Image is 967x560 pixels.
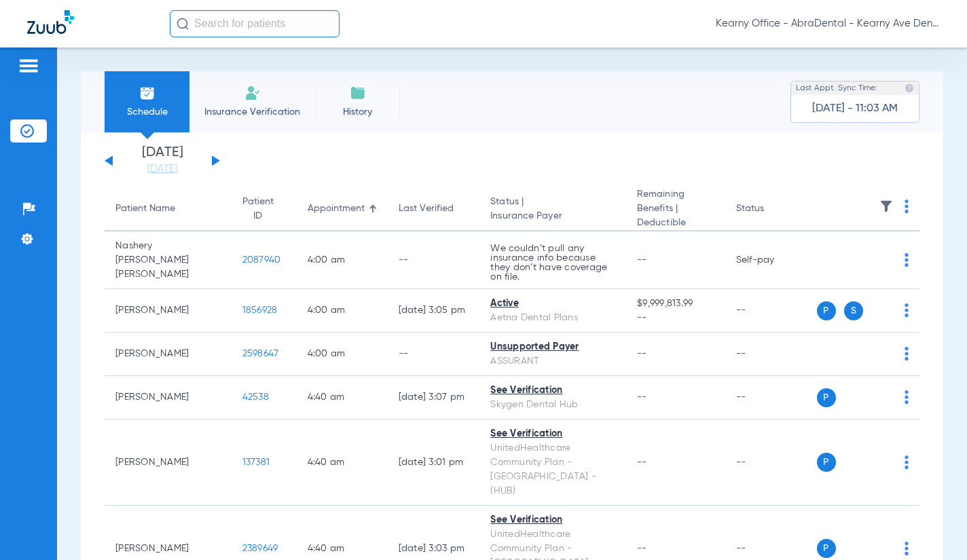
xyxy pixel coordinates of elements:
span: P [817,301,836,320]
img: Manual Insurance Verification [244,85,261,101]
td: 4:40 AM [297,419,388,506]
td: Nashery [PERSON_NAME] [PERSON_NAME] [105,231,232,289]
span: S [844,301,863,320]
span: History [325,105,390,119]
img: group-dot-blue.svg [905,455,909,469]
span: P [817,539,836,558]
span: $9,999,813.99 [637,297,714,311]
span: 2598647 [242,349,279,358]
div: Last Verified [399,202,454,216]
span: 1856928 [242,305,278,315]
iframe: Chat Widget [899,495,967,560]
img: Schedule [139,85,156,101]
td: [DATE] 3:05 PM [388,289,480,333]
div: Appointment [308,202,377,216]
td: [PERSON_NAME] [105,333,232,376]
span: Insurance Verification [200,105,305,119]
span: Insurance Payer [490,209,615,223]
img: last sync help info [905,83,914,93]
td: 4:00 AM [297,231,388,289]
div: See Verification [490,384,615,398]
span: 2087940 [242,255,281,265]
span: 137381 [242,458,270,467]
span: 2389649 [242,544,278,553]
div: Patient ID [242,195,274,223]
span: -- [637,544,647,553]
span: P [817,453,836,472]
td: [PERSON_NAME] [105,289,232,333]
span: -- [637,392,647,402]
td: Self-pay [725,231,817,289]
span: -- [637,458,647,467]
div: Patient Name [115,202,221,216]
td: [PERSON_NAME] [105,376,232,419]
span: -- [637,349,647,358]
div: Appointment [308,202,365,216]
span: Last Appt. Sync Time: [796,81,877,95]
div: Patient Name [115,202,175,216]
img: Zuub Logo [27,10,74,34]
td: -- [725,376,817,419]
div: Aetna Dental Plans [490,311,615,325]
div: Active [490,297,615,311]
img: group-dot-blue.svg [905,347,909,360]
span: P [817,388,836,407]
div: ASSURANT [490,354,615,369]
li: [DATE] [122,146,203,176]
div: See Verification [490,427,615,441]
td: -- [725,333,817,376]
td: [PERSON_NAME] [105,419,232,506]
div: Last Verified [399,202,469,216]
div: UnitedHealthcare Community Plan - [GEOGRAPHIC_DATA] - (HUB) [490,441,615,498]
img: filter.svg [879,200,893,213]
a: [DATE] [122,162,203,176]
div: Patient ID [242,195,286,223]
input: Search for patients [170,10,340,37]
img: group-dot-blue.svg [905,200,909,213]
span: -- [637,311,714,325]
th: Remaining Benefits | [626,187,725,231]
img: Search Icon [177,18,189,30]
img: History [350,85,366,101]
img: group-dot-blue.svg [905,390,909,404]
span: [DATE] - 11:03 AM [812,102,898,115]
div: See Verification [490,513,615,527]
th: Status | [479,187,626,231]
span: Schedule [115,105,179,119]
th: Status [725,187,817,231]
td: -- [388,333,480,376]
td: -- [388,231,480,289]
td: [DATE] 3:01 PM [388,419,480,506]
td: 4:40 AM [297,376,388,419]
p: We couldn’t pull any insurance info because they don’t have coverage on file. [490,244,615,282]
td: -- [725,419,817,506]
td: -- [725,289,817,333]
img: group-dot-blue.svg [905,253,909,267]
td: 4:00 AM [297,289,388,333]
span: 42538 [242,392,269,402]
img: group-dot-blue.svg [905,303,909,317]
div: Unsupported Payer [490,340,615,354]
span: Kearny Office - AbraDental - Kearny Ave Dental, LLC - Kearny General [716,17,940,31]
div: Skygen Dental Hub [490,398,615,412]
td: [DATE] 3:07 PM [388,376,480,419]
span: Deductible [637,216,714,230]
span: -- [637,255,647,265]
img: hamburger-icon [18,58,39,74]
td: 4:00 AM [297,333,388,376]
